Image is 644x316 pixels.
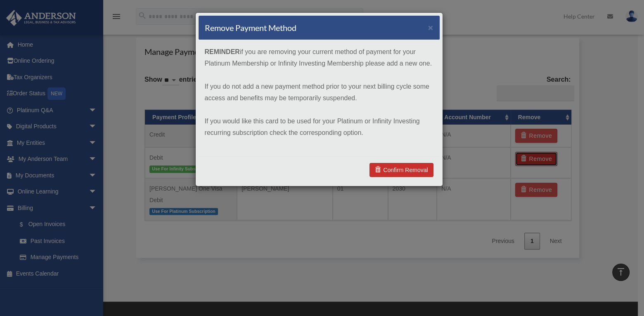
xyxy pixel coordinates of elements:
strong: REMINDER [205,48,240,55]
a: Confirm Removal [369,163,433,177]
p: If you do not add a new payment method prior to your next billing cycle some access and benefits ... [205,81,433,104]
h4: Remove Payment Method [205,22,296,33]
p: If you would like this card to be used for your Platinum or Infinity Investing recurring subscrip... [205,116,433,139]
div: if you are removing your current method of payment for your Platinum Membership or Infinity Inves... [199,40,440,156]
button: × [428,23,433,32]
